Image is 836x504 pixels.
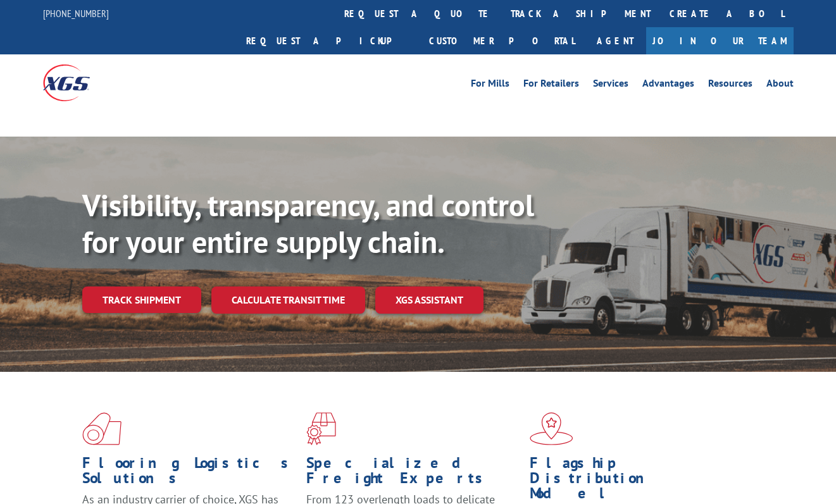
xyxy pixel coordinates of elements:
a: Request a pickup [237,27,420,54]
a: Resources [708,78,752,92]
a: For Retailers [523,78,579,92]
a: About [766,78,794,92]
a: Services [593,78,628,92]
a: Agent [584,27,646,54]
a: [PHONE_NUMBER] [43,7,109,20]
img: xgs-icon-total-supply-chain-intelligence-red [82,412,122,445]
a: Customer Portal [420,27,584,54]
a: Advantages [642,78,694,92]
b: Visibility, transparency, and control for your entire supply chain. [82,185,534,261]
img: xgs-icon-flagship-distribution-model-red [530,412,573,445]
a: For Mills [471,78,509,92]
a: Calculate transit time [211,286,365,314]
a: Join Our Team [646,27,794,54]
h1: Flooring Logistics Solutions [82,455,297,492]
h1: Specialized Freight Experts [306,455,521,492]
a: Track shipment [82,286,201,313]
img: xgs-icon-focused-on-flooring-red [306,412,336,445]
a: XGS ASSISTANT [375,286,484,314]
